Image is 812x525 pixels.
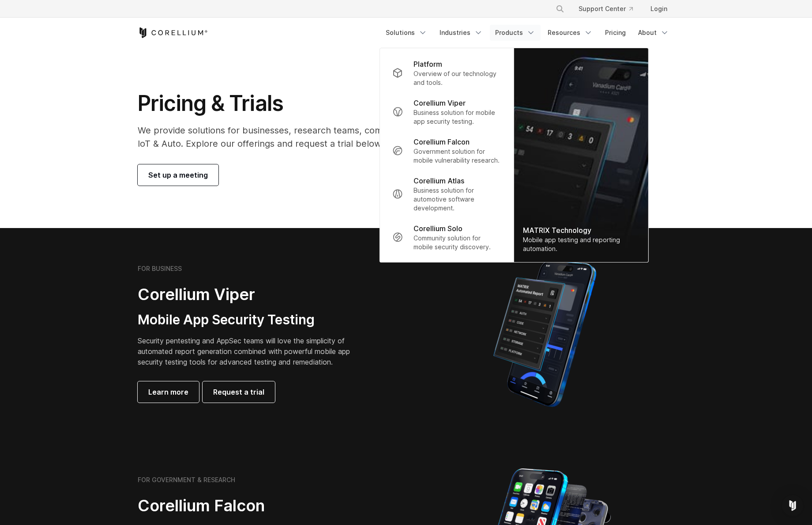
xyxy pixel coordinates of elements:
[414,234,501,251] p: Community solution for mobile security discovery.
[138,476,235,484] h6: FOR GOVERNMENT & RESEARCH
[138,496,385,516] h2: Corellium Falcon
[380,25,674,41] div: Navigation Menu
[545,1,674,17] div: Navigation Menu
[478,256,611,411] img: Corellium MATRIX automated report on iPhone showing app vulnerability test results across securit...
[138,124,489,150] p: We provide solutions for businesses, research teams, community individuals, and IoT & Auto. Explo...
[148,387,188,397] span: Learn more
[148,170,208,180] span: Set up a meeting
[414,108,501,126] p: Business solution for mobile app security testing.
[523,225,639,236] div: MATRIX Technology
[643,1,674,17] a: Login
[633,25,674,41] a: About
[514,48,648,262] a: MATRIX Technology Mobile app testing and reporting automation.
[782,495,803,516] div: Open Intercom Messenger
[203,381,275,403] a: Request a trial
[523,236,639,253] div: Mobile app testing and reporting automation.
[414,223,462,234] p: Corellium Solo
[414,69,501,87] p: Overview of our technology and tools.
[213,387,264,397] span: Request a trial
[414,147,501,165] p: Government solution for mobile vulnerability research.
[385,53,508,92] a: Platform Overview of our technology and tools.
[138,27,208,38] a: Corellium Home
[138,164,218,186] a: Set up a meeting
[138,335,364,367] p: Security pentesting and AppSec teams will love the simplicity of automated report generation comb...
[138,285,364,304] h2: Corellium Viper
[380,25,432,41] a: Solutions
[600,25,631,41] a: Pricing
[138,312,364,328] h3: Mobile App Security Testing
[385,131,508,170] a: Corellium Falcon Government solution for mobile vulnerability research.
[514,48,648,262] img: Matrix_WebNav_1x
[414,59,442,69] p: Platform
[385,92,508,131] a: Corellium Viper Business solution for mobile app security testing.
[414,175,464,186] p: Corellium Atlas
[138,90,489,117] h1: Pricing & Trials
[385,218,508,257] a: Corellium Solo Community solution for mobile security discovery.
[385,170,508,218] a: Corellium Atlas Business solution for automotive software development.
[571,1,640,17] a: Support Center
[542,25,598,41] a: Resources
[552,1,568,17] button: Search
[138,381,199,403] a: Learn more
[138,265,182,273] h6: FOR BUSINESS
[490,25,541,41] a: Products
[414,98,466,108] p: Corellium Viper
[434,25,488,41] a: Industries
[414,186,501,213] p: Business solution for automotive software development.
[414,137,470,147] p: Corellium Falcon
